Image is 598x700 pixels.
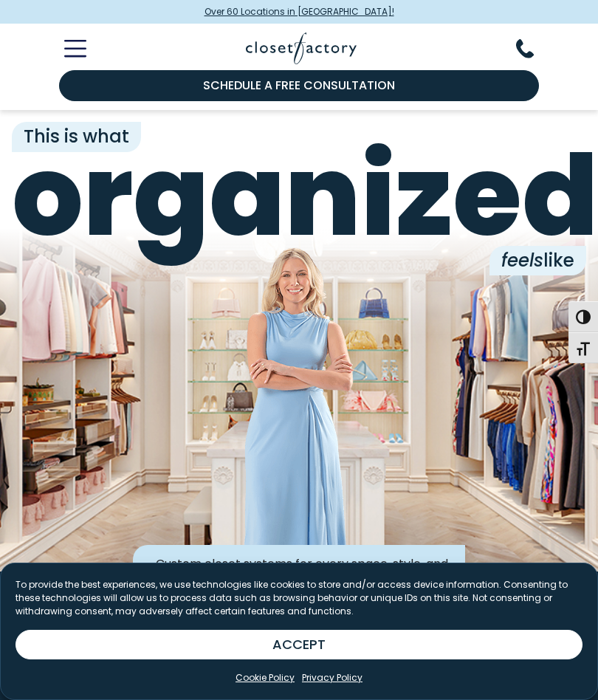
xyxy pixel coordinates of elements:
button: Phone Number [516,39,551,58]
button: Toggle Mobile Menu [47,40,86,58]
a: Cookie Policy [236,671,295,684]
i: feels [501,247,543,273]
div: Custom closet systems for every space, style, and budget [133,545,465,598]
span: like [489,246,586,275]
p: To provide the best experiences, we use technologies like cookies to store and/or access device i... [16,578,582,618]
button: ACCEPT [16,630,582,659]
span: Over 60 Locations in [GEOGRAPHIC_DATA]! [205,5,394,18]
button: Toggle High Contrast [568,301,598,332]
a: Schedule a Free Consultation [59,70,539,101]
img: Closet Factory Logo [246,32,357,64]
button: Toggle Font size [568,332,598,363]
span: organized [12,140,586,252]
a: Privacy Policy [302,671,362,684]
